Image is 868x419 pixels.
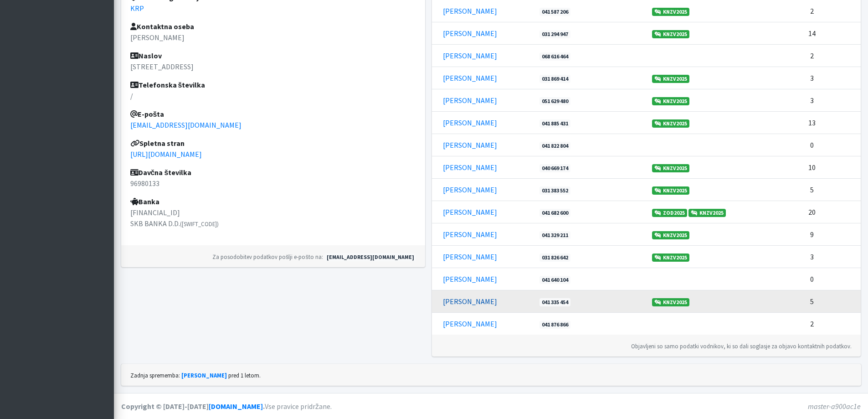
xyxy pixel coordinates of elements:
a: KNZV2025 [652,30,689,38]
p: [FINANCIAL_ID] SKB BANKA D.D. [130,207,416,229]
a: 041 640 104 [539,276,570,284]
a: [PERSON_NAME] [443,118,497,127]
small: ([SWIFT_CODE]) [180,220,219,228]
footer: Vse pravice pridržane. [114,393,868,419]
a: 041 335 454 [539,298,570,306]
a: KNZV2025 [652,231,689,239]
strong: E-pošta [130,109,164,119]
a: KRP [130,4,144,13]
a: [EMAIL_ADDRESS][DOMAIN_NAME] [324,253,416,261]
a: 041 587 206 [539,8,570,16]
a: KNZV2025 [652,8,689,16]
td: 10 [769,156,861,178]
a: [PERSON_NAME] [443,252,497,261]
a: 031 383 552 [539,186,570,195]
a: KNZV2025 [652,186,689,195]
a: [URL][DOMAIN_NAME] [130,150,202,159]
td: 20 [769,201,861,223]
small: Objavljeni so samo podatki vodnikov, ki so dali soglasje za objavo kontaktnih podatkov. [631,342,852,350]
a: 040 669 174 [539,164,570,172]
td: 0 [769,134,861,156]
a: [PERSON_NAME] [443,230,497,239]
strong: Spletna stran [130,139,185,148]
strong: Banka [130,197,159,206]
a: [PERSON_NAME] [443,51,497,60]
a: [PERSON_NAME] [443,29,497,38]
small: Zadnja sprememba: pred 1 letom. [130,372,261,379]
a: KNZV2025 [688,209,726,217]
td: 2 [769,312,861,335]
p: / [130,90,416,101]
a: 041 876 866 [539,321,570,329]
em: master-a900ac1e [808,402,861,411]
td: 5 [769,178,861,201]
a: 031 294 947 [539,30,570,38]
a: [PERSON_NAME] [443,207,497,217]
strong: Kontaktna oseba [130,22,194,31]
a: 031 869 414 [539,75,570,83]
a: KNZV2025 [652,164,689,172]
strong: Copyright © [DATE]-[DATE] . [121,402,265,411]
a: [PERSON_NAME] [443,297,497,306]
a: [DOMAIN_NAME] [209,402,263,411]
td: 2 [769,44,861,67]
td: 9 [769,223,861,245]
td: 5 [769,290,861,312]
a: KNZV2025 [652,298,689,306]
a: [PERSON_NAME] [443,185,497,194]
a: 068 616 464 [539,52,570,61]
td: 14 [769,22,861,44]
strong: Davčna številka [130,168,192,177]
p: 96980133 [130,178,416,189]
a: 041 885 431 [539,119,570,128]
td: 3 [769,245,861,268]
a: 041 329 211 [539,231,570,239]
a: [PERSON_NAME] [443,73,497,83]
strong: Naslov [130,51,162,60]
small: Za posodobitev podatkov pošlji e-pošto na: [212,253,323,260]
a: ZOD2025 [652,209,687,217]
a: KNZV2025 [652,119,689,128]
a: KNZV2025 [652,253,689,262]
a: 031 826 642 [539,253,570,262]
a: [EMAIL_ADDRESS][DOMAIN_NAME] [130,120,241,129]
a: [PERSON_NAME] [443,140,497,150]
td: 13 [769,111,861,134]
a: [PERSON_NAME] [443,6,497,16]
a: [PERSON_NAME] [443,274,497,284]
a: 041 682 600 [539,209,570,217]
td: 3 [769,89,861,111]
a: 051 629 480 [539,97,570,105]
p: [PERSON_NAME] [130,32,416,43]
td: 0 [769,268,861,290]
a: [PERSON_NAME] [443,96,497,105]
a: [PERSON_NAME] [443,163,497,172]
a: [PERSON_NAME] [181,372,227,379]
strong: Telefonska številka [130,80,205,89]
td: 3 [769,67,861,89]
a: KNZV2025 [652,75,689,83]
a: 041 822 804 [539,142,570,150]
p: [STREET_ADDRESS] [130,61,416,72]
a: [PERSON_NAME] [443,319,497,328]
a: KNZV2025 [652,97,689,105]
